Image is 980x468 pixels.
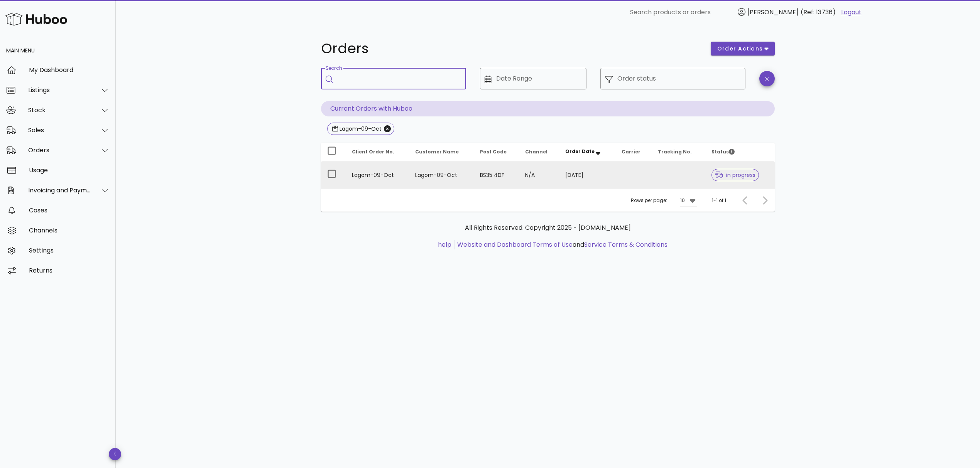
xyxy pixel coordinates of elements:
div: Settings [29,247,110,254]
th: Order Date: Sorted descending. Activate to remove sorting. [559,143,615,161]
div: Usage [29,167,110,174]
div: 10Rows per page: [680,194,697,207]
span: Tracking No. [658,148,692,155]
td: Lagom-09-Oct [409,161,474,189]
span: Client Order No. [352,148,394,155]
span: Carrier [622,148,640,155]
span: Status [711,148,735,155]
p: Current Orders with Huboo [321,101,775,116]
span: Post Code [480,148,507,155]
img: Huboo Logo [5,11,67,27]
p: All Rights Reserved. Copyright 2025 - [DOMAIN_NAME] [327,223,769,232]
span: (Ref: 13736) [801,8,836,17]
div: Sales [28,126,91,134]
div: Rows per page: [631,189,697,212]
th: Carrier [615,143,652,161]
th: Post Code [474,143,519,161]
span: in progress [715,172,756,178]
span: order actions [717,45,763,53]
div: Stock [28,106,91,114]
th: Status [705,143,775,161]
span: [PERSON_NAME] [747,8,799,17]
a: help [438,240,451,249]
label: Search [326,66,342,71]
h1: Orders [321,42,701,56]
span: Order Date [565,148,595,155]
div: Cases [29,207,110,214]
td: BS35 4DF [474,161,519,189]
a: Logout [841,8,862,17]
div: 10 [680,197,685,204]
th: Customer Name [409,143,474,161]
th: Tracking No. [652,143,705,161]
th: Client Order No. [346,143,409,161]
a: Service Terms & Conditions [584,240,667,249]
div: Orders [28,146,91,154]
button: order actions [711,42,775,56]
div: 1-1 of 1 [712,197,726,204]
a: Website and Dashboard Terms of Use [457,240,573,249]
td: Lagom-09-Oct [346,161,409,189]
span: Channel [525,148,547,155]
td: [DATE] [559,161,615,189]
div: Channels [29,227,110,234]
span: Customer Name [415,148,459,155]
button: Close [384,125,391,132]
div: Listings [28,86,91,94]
div: My Dashboard [29,66,110,74]
div: Invoicing and Payments [28,187,91,194]
li: and [455,240,667,249]
div: Returns [29,267,110,274]
td: N/A [519,161,559,189]
div: Lagom-09-Oct [338,125,382,133]
th: Channel [519,143,559,161]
